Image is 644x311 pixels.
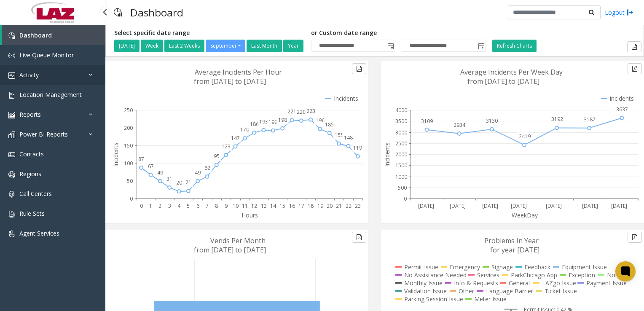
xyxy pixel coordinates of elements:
[551,115,563,123] text: 3192
[395,140,407,147] text: 2500
[8,72,15,79] img: 'icon'
[204,164,210,172] text: 62
[386,40,395,52] span: Toggle popup
[8,211,15,217] img: 'icon'
[241,211,258,219] text: Hours
[327,202,333,209] text: 20
[519,133,531,140] text: 2419
[546,202,562,209] text: [DATE]
[484,236,539,245] text: Problems In Year
[298,202,304,209] text: 17
[124,107,133,114] text: 250
[148,163,154,170] text: 67
[126,2,188,23] h3: Dashboard
[605,8,633,17] a: Logout
[8,231,15,237] img: 'icon'
[250,121,259,128] text: 186
[196,202,199,209] text: 6
[114,29,305,37] h5: Select specific date range
[383,142,391,167] text: Incidents
[157,169,163,176] text: 49
[140,202,143,209] text: 0
[335,131,343,139] text: 155
[418,202,434,209] text: [DATE]
[195,67,282,77] text: Average Incidents Per Hour
[268,118,277,126] text: 192
[247,40,282,52] button: Last Month
[355,202,361,209] text: 23
[8,151,15,158] img: 'icon'
[287,108,296,115] text: 221
[492,40,537,52] button: Refresh Charts
[177,202,181,209] text: 4
[19,229,59,237] span: Agent Services
[19,130,68,138] span: Power BI Reports
[215,202,218,209] text: 8
[398,184,407,191] text: 500
[158,202,161,209] text: 2
[206,40,245,52] button: September
[194,77,266,86] text: from [DATE] to [DATE]
[8,191,15,198] img: 'icon'
[240,126,249,133] text: 170
[395,118,407,125] text: 3500
[19,170,41,178] span: Regions
[395,107,407,114] text: 4000
[176,179,182,186] text: 20
[8,112,15,118] img: 'icon'
[346,202,352,209] text: 22
[395,151,407,158] text: 2000
[206,202,209,209] text: 7
[138,155,144,163] text: 87
[19,110,41,118] span: Reports
[242,202,248,209] text: 11
[19,51,74,59] span: Live Queue Monitor
[19,209,45,217] span: Rule Sets
[404,195,407,202] text: 0
[259,118,268,125] text: 193
[19,150,44,158] span: Contacts
[627,41,641,52] button: Export to pdf
[352,63,366,74] button: Export to pdf
[124,160,133,167] text: 100
[270,202,276,209] text: 14
[130,195,133,202] text: 0
[8,52,15,59] img: 'icon'
[279,202,285,209] text: 15
[395,129,407,136] text: 3000
[421,118,433,125] text: 3109
[195,169,201,176] text: 49
[476,40,486,52] span: Toggle popup
[584,116,596,123] text: 3187
[467,77,539,86] text: from [DATE] to [DATE]
[194,245,266,255] text: from [DATE] to [DATE]
[450,202,466,209] text: [DATE]
[149,202,152,209] text: 1
[395,173,407,180] text: 1000
[19,31,52,39] span: Dashboard
[512,211,538,219] text: WeekDay
[187,202,190,209] text: 5
[352,232,366,243] button: Export to pdf
[311,29,486,37] h5: or Custom date range
[316,117,325,124] text: 196
[289,202,295,209] text: 16
[112,142,120,167] text: Incidents
[168,202,171,209] text: 3
[306,107,315,115] text: 223
[486,117,498,124] text: 3130
[283,40,303,52] button: Year
[19,190,52,198] span: Call Centers
[261,202,267,209] text: 13
[124,124,133,131] text: 200
[336,202,342,209] text: 21
[308,202,314,209] text: 18
[233,202,239,209] text: 10
[19,91,82,99] span: Location Management
[114,40,140,52] button: [DATE]
[278,116,287,123] text: 198
[460,67,563,77] text: Average Incidents Per Week Day
[19,71,39,79] span: Activity
[114,2,122,23] img: pageIcon
[185,179,191,186] text: 21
